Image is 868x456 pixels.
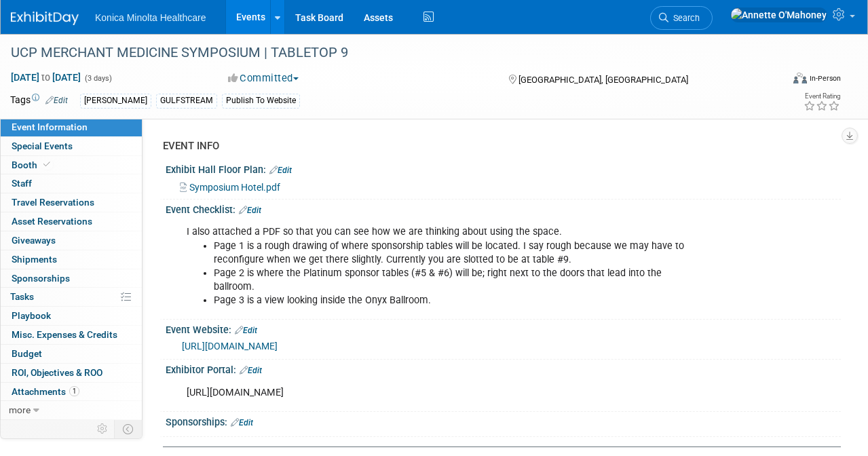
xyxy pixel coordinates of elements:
[719,71,841,91] div: Event Format
[1,174,142,193] a: Staff
[166,360,841,377] div: Exhibitor Portal:
[177,379,708,406] div: [URL][DOMAIN_NAME]
[804,93,840,100] div: Event Rating
[10,93,68,109] td: Tags
[1,156,142,174] a: Booth
[1,383,142,401] a: Attachments1
[69,386,79,396] span: 1
[1,250,142,269] a: Shipments
[12,273,70,284] span: Sponsorships
[45,96,68,105] a: Edit
[1,231,142,250] a: Giveaways
[166,412,841,430] div: Sponsorships:
[793,73,807,83] img: Format-Inperson.png
[222,94,300,108] div: Publish To Website
[12,367,102,378] span: ROI, Objectives & ROO
[1,137,142,155] a: Special Events
[10,71,81,83] span: [DATE] [DATE]
[1,307,142,325] a: Playbook
[12,197,94,208] span: Travel Reservations
[43,161,50,168] i: Booth reservation complete
[163,139,831,153] div: EVENT INFO
[239,206,261,215] a: Edit
[91,420,115,438] td: Personalize Event Tab Strip
[214,240,700,267] li: Page 1 is a rough drawing of where sponsorship tables will be located. I say rough because we may...
[12,235,56,246] span: Giveaways
[1,326,142,344] a: Misc. Expenses & Credits
[83,74,112,83] span: (3 days)
[12,310,51,321] span: Playbook
[1,288,142,306] a: Tasks
[12,216,92,227] span: Asset Reservations
[12,329,117,340] span: Misc. Expenses & Credits
[1,364,142,382] a: ROI, Objectives & ROO
[12,178,32,189] span: Staff
[11,12,79,25] img: ExhibitDay
[668,13,700,23] span: Search
[95,12,206,23] span: Konica Minolta Healthcare
[12,254,57,265] span: Shipments
[10,291,34,302] span: Tasks
[12,348,42,359] span: Budget
[189,182,280,193] span: Symposium Hotel.pdf
[9,404,31,415] span: more
[1,401,142,419] a: more
[156,94,217,108] div: GULFSTREAM
[269,166,292,175] a: Edit
[214,294,700,307] li: Page 3 is a view looking inside the Onyx Ballroom.
[39,72,52,83] span: to
[12,386,79,397] span: Attachments
[115,420,143,438] td: Toggle Event Tabs
[12,121,88,132] span: Event Information
[1,118,142,136] a: Event Information
[1,345,142,363] a: Budget
[1,193,142,212] a: Travel Reservations
[80,94,151,108] div: [PERSON_NAME]
[1,212,142,231] a: Asset Reservations
[166,199,841,217] div: Event Checklist:
[12,159,53,170] span: Booth
[166,320,841,337] div: Event Website:
[180,182,280,193] a: Symposium Hotel.pdf
[518,75,688,85] span: [GEOGRAPHIC_DATA], [GEOGRAPHIC_DATA]
[231,418,253,427] a: Edit
[214,267,700,294] li: Page 2 is where the Platinum sponsor tables (#5 & #6) will be; right next to the doors that lead ...
[166,159,841,177] div: Exhibit Hall Floor Plan:
[650,6,713,30] a: Search
[235,326,257,335] a: Edit
[6,41,770,65] div: UCP MERCHANT MEDICINE SYMPOSIUM | TABLETOP 9
[177,218,708,313] div: I also attached a PDF so that you can see how we are thinking about using the space.
[182,341,278,351] a: [URL][DOMAIN_NAME]
[240,366,262,375] a: Edit
[1,269,142,288] a: Sponsorships
[730,7,827,22] img: Annette O'Mahoney
[223,71,304,85] button: Committed
[809,73,841,83] div: In-Person
[12,140,73,151] span: Special Events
